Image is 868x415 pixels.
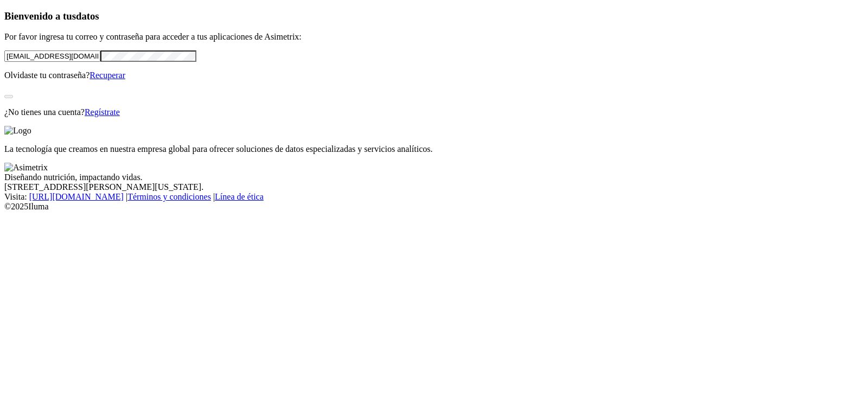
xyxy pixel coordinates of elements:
p: La tecnología que creamos en nuestra empresa global para ofrecer soluciones de datos especializad... [4,144,864,154]
span: datos [76,10,99,22]
img: Asimetrix [4,163,48,173]
div: [STREET_ADDRESS][PERSON_NAME][US_STATE]. [4,182,864,192]
p: Por favor ingresa tu correo y contraseña para acceder a tus aplicaciones de Asimetrix: [4,32,864,42]
a: Regístrate [85,107,120,117]
div: Visita : | | [4,192,864,202]
div: Diseñando nutrición, impactando vidas. [4,173,864,182]
div: © 2025 Iluma [4,202,864,212]
h3: Bienvenido a tus [4,10,864,22]
a: Términos y condiciones [127,192,211,201]
p: ¿No tienes una cuenta? [4,107,864,117]
input: Tu correo [4,50,100,62]
a: Línea de ética [215,192,264,201]
a: Recuperar [90,71,125,80]
a: [URL][DOMAIN_NAME] [29,192,124,201]
p: Olvidaste tu contraseña? [4,71,864,80]
img: Logo [4,126,31,136]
